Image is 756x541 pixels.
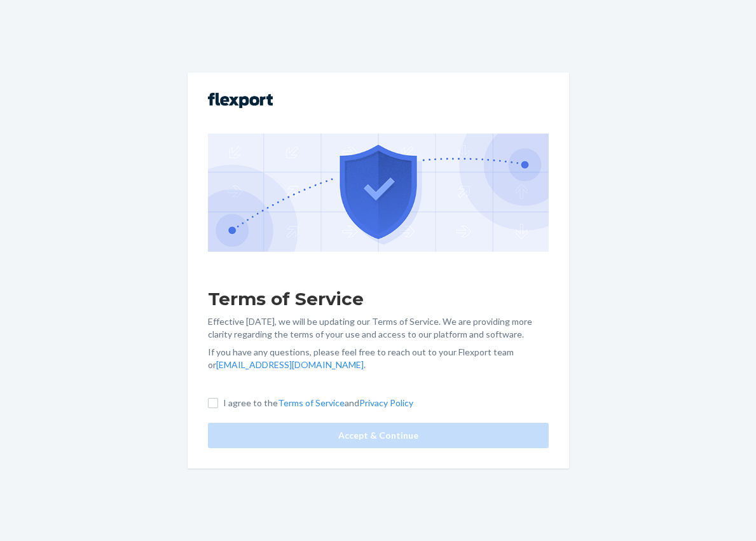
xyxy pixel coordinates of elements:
p: Effective [DATE], we will be updating our Terms of Service. We are providing more clarity regardi... [208,315,549,341]
img: GDPR Compliance [208,134,549,252]
a: Terms of Service [278,397,345,408]
button: Accept & Continue [208,423,549,448]
a: [EMAIL_ADDRESS][DOMAIN_NAME] [216,359,364,370]
input: I agree to theTerms of ServiceandPrivacy Policy [208,398,218,408]
h1: Terms of Service [208,287,549,310]
p: If you have any questions, please feel free to reach out to your Flexport team or . [208,346,549,371]
a: Privacy Policy [359,397,413,408]
p: I agree to the and [223,397,413,409]
img: Flexport logo [208,93,273,108]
